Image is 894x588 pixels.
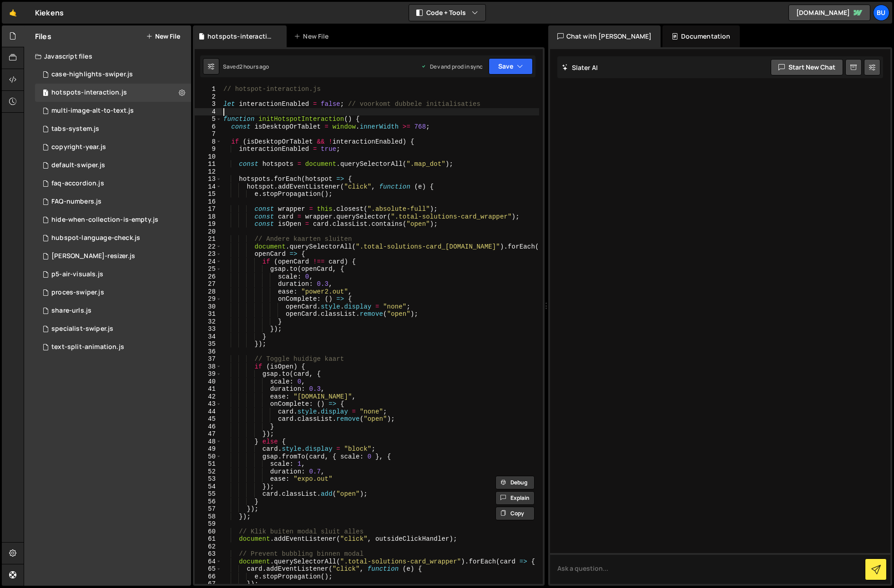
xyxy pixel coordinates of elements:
div: case-highlights-swiper.js [51,70,133,79]
div: 38 [195,363,222,371]
h2: Files [35,31,51,41]
div: 34 [195,333,222,341]
div: 42 [195,393,222,401]
div: 51 [195,460,222,468]
div: Documentation [662,25,739,47]
div: 49 [195,445,222,453]
div: share-urls.js [51,307,91,315]
div: text-split-animation.js [51,343,124,351]
button: New File [146,33,180,40]
div: 9 [195,145,222,153]
div: 33 [195,325,222,333]
span: 1 [43,90,48,97]
div: 3 [195,100,222,108]
div: 17 [195,205,222,213]
div: copyright-year.js [51,143,106,151]
div: 35 [195,340,222,348]
a: Bu [873,5,889,21]
div: 2 [195,93,222,101]
div: 16163/43509.js [35,102,191,120]
a: 🤙 [2,2,24,24]
div: 31 [195,310,222,318]
button: Explain [495,491,535,505]
div: 32 [195,318,222,326]
div: Chat with [PERSON_NAME] [548,25,661,47]
div: 16163/43448.js [35,265,191,284]
div: 22 [195,243,222,251]
div: 5 [195,115,222,123]
div: 57 [195,505,222,513]
div: 16163/43508.js [35,120,191,138]
div: 25 [195,265,222,273]
div: 20 [195,228,222,236]
div: 58 [195,513,222,521]
div: 12 [195,168,222,176]
div: 4 [195,108,222,116]
h2: Slater AI [562,63,598,72]
div: 50 [195,453,222,461]
button: Copy [495,507,535,520]
div: 52 [195,468,222,476]
div: 61 [195,535,222,543]
div: faq-accordion.js [51,179,104,188]
div: 18 [195,213,222,221]
div: Javascript files [24,47,191,65]
a: [DOMAIN_NAME] [788,5,870,21]
div: specialist-swiper.js [51,325,113,333]
div: 16163/43457.js [35,247,191,265]
div: 16163/43452.js [35,138,191,156]
div: 16163/43449.js [35,156,191,174]
div: tabs-system.js [51,125,99,133]
div: Kiekens [35,7,64,18]
div: 14 [195,183,222,191]
div: Saved [223,63,269,70]
div: 16163/45673.js [35,84,191,102]
div: 16163/43454.js [35,174,191,193]
div: proces-swiper.js [51,289,104,297]
div: 60 [195,528,222,536]
div: 16163/43455.js [35,229,191,247]
div: 16163/43456.js [35,338,191,356]
div: 41 [195,385,222,393]
div: 16163/43450.js [35,65,191,84]
div: 59 [195,520,222,528]
button: Save [489,58,533,75]
div: 30 [195,303,222,311]
div: 21 [195,235,222,243]
div: 16163/43451.js [35,320,191,338]
div: 26 [195,273,222,281]
div: 27 [195,280,222,288]
div: 1 [195,85,222,93]
div: 66 [195,573,222,581]
div: 56 [195,498,222,506]
button: Code + Tools [409,5,485,21]
div: 44 [195,408,222,416]
div: 10 [195,153,222,161]
div: 46 [195,423,222,431]
div: 7 [195,130,222,138]
div: 28 [195,288,222,296]
div: default-swiper.js [51,161,105,169]
div: 67 [195,580,222,588]
div: 11 [195,160,222,168]
div: 16163/43462.js [35,193,191,211]
div: 62 [195,543,222,551]
div: 8 [195,138,222,146]
div: 16163/43453.js [35,211,191,229]
div: 29 [195,295,222,303]
div: [PERSON_NAME]-resizer.js [51,252,135,260]
div: 16 [195,198,222,206]
div: 37 [195,355,222,363]
div: 13 [195,175,222,183]
div: 64 [195,558,222,566]
div: 54 [195,483,222,491]
div: hotspots-interaction.js [207,32,276,41]
div: 6 [195,123,222,131]
div: hide-when-collection-is-empty.js [51,216,158,224]
div: 36 [195,348,222,356]
div: 16163/43461.js [35,302,191,320]
div: 2 hours ago [239,63,269,70]
div: multi-image-alt-to-text.js [51,107,134,115]
div: FAQ-numbers.js [51,198,101,206]
div: 39 [195,370,222,378]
